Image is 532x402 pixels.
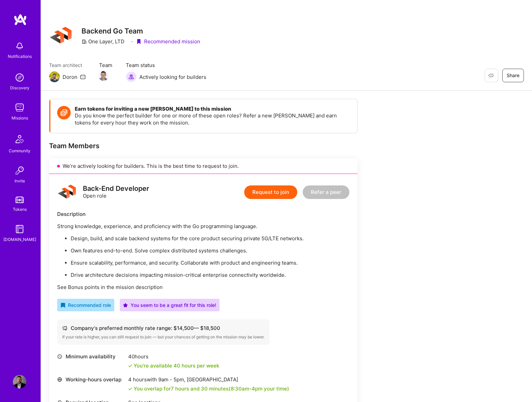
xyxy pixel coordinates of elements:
[14,14,27,26] img: logo
[57,353,125,360] div: Minimum availability
[49,24,73,48] img: Company Logo
[488,73,494,78] i: icon EyeClosed
[10,84,29,91] div: Discovery
[11,114,28,121] div: Missions
[128,376,289,383] div: 4 hours with [GEOGRAPHIC_DATA]
[57,376,125,383] div: Working-hours overlap
[131,38,133,45] div: ·
[126,62,206,69] span: Team status
[75,112,350,126] p: Do you know the perfect builder for one or more of these open roles? Refer a new [PERSON_NAME] an...
[13,222,26,236] img: guide book
[82,38,124,45] div: One Layer, LTD
[128,387,132,391] i: icon Check
[57,182,77,202] img: logo
[13,71,26,84] img: discovery
[11,375,28,388] a: User Avatar
[128,362,219,369] div: You're available 40 hours per week
[139,73,206,81] span: Actively looking for builders
[63,73,77,81] div: Doron
[303,185,349,199] button: Refer a peer
[62,325,264,332] div: Company's preferred monthly rate range: $ 14,500 — $ 18,500
[123,301,216,309] div: You seem to be a great fit for this role!
[507,72,519,79] span: Share
[99,62,112,69] span: Team
[57,223,349,230] p: Strong knowledge, experience, and proficiency with the Go programming language.
[49,62,86,69] span: Team architect
[15,177,25,184] div: Invite
[62,326,67,331] i: icon Cash
[62,334,264,340] div: If your rate is higher, you can still request to join — but your chances of getting on the missio...
[13,164,26,177] img: Invite
[49,71,60,82] img: Team Architect
[9,147,30,154] div: Community
[123,303,128,308] i: icon PurpleStar
[71,259,349,266] p: Ensure scalability, performance, and security. Collaborate with product and engineering teams.
[3,236,36,243] div: [DOMAIN_NAME]
[57,210,349,218] div: Description
[502,69,524,82] button: Share
[13,206,27,213] div: Tokens
[49,158,357,174] div: We’re actively looking for builders. This is the best time to request to join.
[16,197,24,203] img: tokens
[57,284,349,291] p: See Bonus points in the mission description
[13,101,26,114] img: teamwork
[126,71,137,82] img: Actively looking for builders
[8,53,32,60] div: Notifications
[61,303,65,308] i: icon RecommendedBadge
[231,385,262,392] span: 8:30am - 4pm
[75,106,350,112] h4: Earn tokens for inviting a new [PERSON_NAME] to this mission
[157,376,187,383] span: 9am - 5pm ,
[136,39,141,44] i: icon PurpleRibbon
[71,247,349,254] p: Own features end-to-end. Solve complex distributed systems challenges.
[83,185,149,199] div: Open role
[57,354,62,359] i: icon Clock
[71,271,349,278] p: Drive architecture decisions impacting mission-critical enterprise connectivity worldwide.
[11,131,28,147] img: Community
[136,38,200,45] div: Recommended mission
[57,106,71,119] img: Token icon
[134,385,289,392] div: You overlap for 7 hours and 30 minutes ( your time)
[83,185,149,192] div: Back-End Developer
[82,39,87,44] i: icon CompanyGray
[99,70,108,82] a: Team Member Avatar
[98,71,109,81] img: Team Member Avatar
[71,235,349,242] p: Design, build, and scale backend systems for the core product securing private 5G/LTE networks.
[61,301,111,309] div: Recommended role
[244,185,297,199] button: Request to join
[13,39,26,53] img: bell
[13,375,26,388] img: User Avatar
[49,141,357,150] div: Team Members
[82,27,200,35] h3: Backend Go Team
[57,377,62,382] i: icon World
[128,353,219,360] div: 40 hours
[128,364,132,368] i: icon Check
[80,74,86,80] i: icon Mail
